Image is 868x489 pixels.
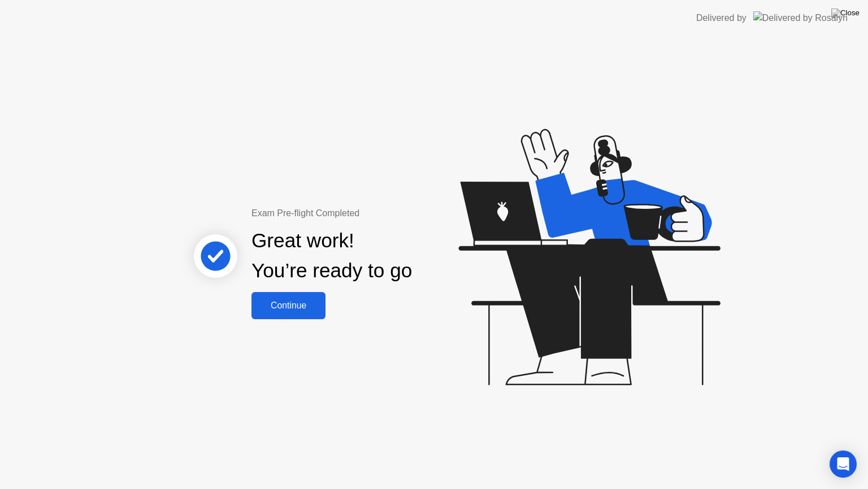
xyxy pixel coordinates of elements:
[696,11,747,25] div: Delivered by
[830,451,857,478] div: Open Intercom Messenger
[251,292,325,319] button: Continue
[753,11,848,24] img: Delivered by Rosalyn
[251,207,485,220] div: Exam Pre-flight Completed
[255,301,322,311] div: Continue
[251,226,412,286] div: Great work! You’re ready to go
[831,8,860,18] img: Close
